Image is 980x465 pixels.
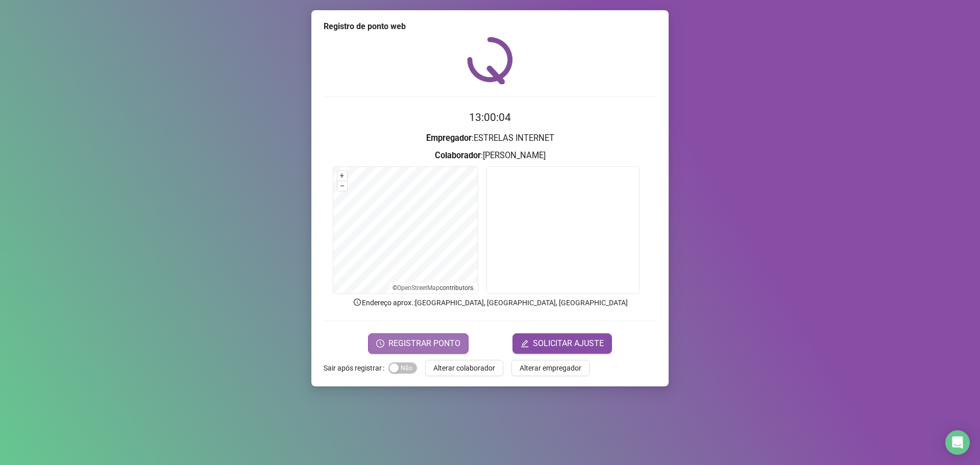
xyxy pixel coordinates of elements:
[426,133,472,143] strong: Empregador
[324,360,388,376] label: Sair após registrar
[388,337,460,350] span: REGISTRAR PONTO
[324,297,656,308] p: Endereço aprox. : [GEOGRAPHIC_DATA], [GEOGRAPHIC_DATA], [GEOGRAPHIC_DATA]
[368,333,469,354] button: REGISTRAR PONTO
[512,333,612,354] button: editSOLICITAR AJUSTE
[945,430,970,455] div: Open Intercom Messenger
[469,111,511,124] time: 13:00:04
[353,298,362,307] span: info-circle
[425,360,503,376] button: Alterar colaborador
[376,339,384,348] span: clock-circle
[467,37,513,84] img: QRPoint
[433,362,495,374] span: Alterar colaborador
[397,284,439,291] a: OpenStreetMap
[435,151,481,160] strong: Colaborador
[533,337,604,350] span: SOLICITAR AJUSTE
[324,132,656,145] h3: : ESTRELAS INTERNET
[324,20,656,33] div: Registro de ponto web
[337,181,347,191] button: –
[337,171,347,181] button: +
[511,360,590,376] button: Alterar empregador
[393,284,475,291] li: © contributors.
[324,149,656,162] h3: : [PERSON_NAME]
[520,362,581,374] span: Alterar empregador
[521,339,529,348] span: edit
